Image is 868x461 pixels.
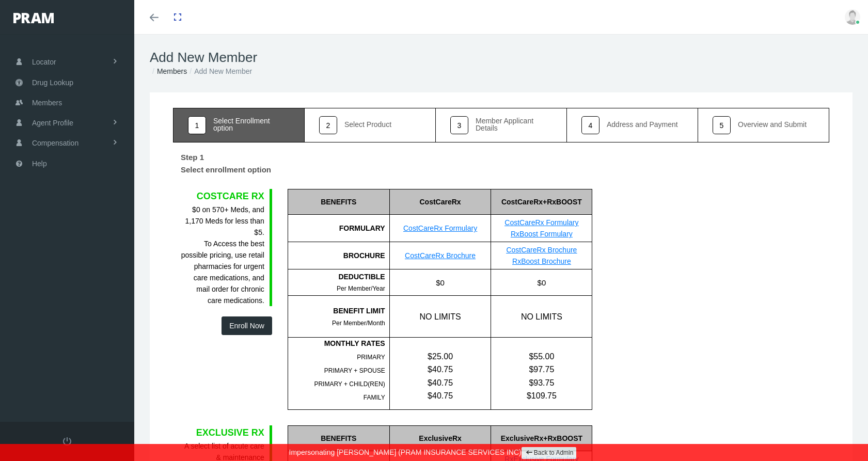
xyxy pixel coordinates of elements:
label: Step 1 [173,148,212,164]
button: Enroll Now [222,316,272,335]
div: FORMULARY [288,215,389,242]
div: $25.00 [390,350,491,363]
div: Member Applicant Details [476,117,552,132]
div: CostCareRx+RxBOOST [491,189,592,215]
span: Members [32,93,62,113]
li: Add New Member [187,66,252,77]
a: CostCareRx Formulary [403,224,477,232]
div: Select Enrollment option [213,117,290,132]
div: CostCareRx [389,189,491,215]
img: PRAM_20_x_78.png [13,13,54,23]
a: RxBoost Formulary [511,230,573,238]
div: $97.75 [491,363,592,376]
div: COSTCARE RX [181,189,264,203]
div: BENEFITS [288,189,389,215]
a: RxBoost Brochure [512,257,571,265]
span: Compensation [32,133,78,153]
div: DEDUCTIBLE [288,271,385,282]
span: Per Member/Month [332,320,385,327]
div: $0 [389,269,491,295]
div: NO LIMITS [491,296,592,337]
span: PRIMARY + CHILD(REN) [314,380,385,388]
a: Members [157,67,187,75]
span: FAMILY [364,394,385,401]
a: Back to Admin [522,447,577,459]
div: Impersonating [PERSON_NAME] (PRAM INSURANCE SERVICES INC) [8,444,860,461]
div: $109.75 [491,389,592,402]
div: $0 [491,269,592,295]
div: $93.75 [491,376,592,389]
a: CostCareRx Brochure [506,246,577,254]
div: $40.75 [390,376,491,389]
div: 5 [713,116,731,134]
div: 3 [450,116,468,134]
div: BENEFIT LIMIT [288,305,385,316]
div: 1 [188,116,206,134]
div: 4 [581,116,599,134]
a: CostCareRx Formulary [504,218,578,227]
div: $0 on 570+ Meds, and 1,170 Meds for less than $5. To Access the best possible pricing, use retail... [181,204,264,306]
div: ExclusiveRx+RxBOOST [491,425,592,451]
div: Overview and Submit [738,121,807,128]
div: MONTHLY RATES [288,338,385,349]
div: NO LIMITS [389,296,491,337]
div: Address and Payment [607,121,678,128]
span: Help [32,154,47,173]
img: user-placeholder.jpg [845,9,860,25]
div: $40.75 [390,389,491,402]
span: Agent Profile [32,113,73,133]
div: Select Product [344,121,391,128]
h1: Add New Member [150,50,853,66]
div: BENEFITS [288,425,389,451]
div: EXCLUSIVE RX [181,425,264,440]
span: PRIMARY [357,354,385,361]
label: Select enrollment option [173,164,279,179]
a: CostCareRx Brochure [405,251,476,260]
span: Per Member/Year [337,285,385,292]
div: $55.00 [491,350,592,363]
span: PRIMARY + SPOUSE [324,367,385,374]
div: $40.75 [390,363,491,376]
div: BROCHURE [288,242,389,269]
span: Locator [32,52,56,72]
div: ExclusiveRx [389,425,491,451]
div: 2 [319,116,337,134]
span: Drug Lookup [32,73,73,92]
